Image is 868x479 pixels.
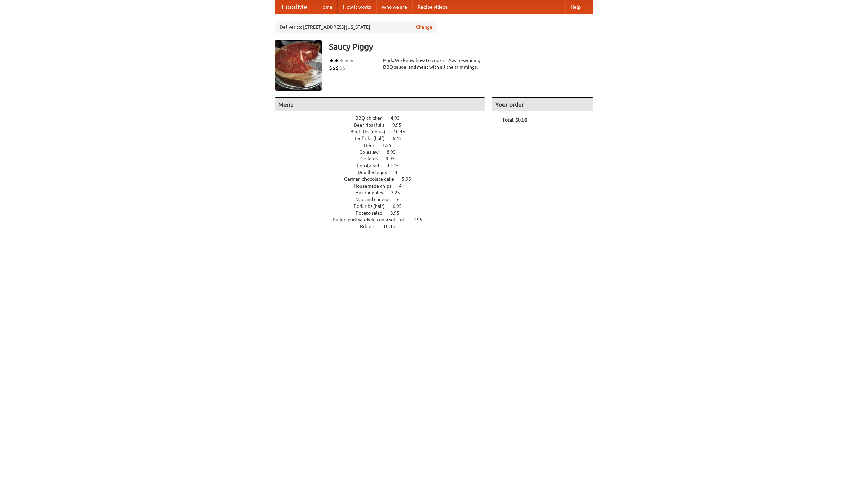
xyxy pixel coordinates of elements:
span: Potato salad [356,210,389,216]
li: ★ [344,57,349,64]
span: Riblets [360,224,382,229]
a: Mac and cheese 6 [355,197,412,202]
a: Coleslaw 8.95 [359,149,408,155]
img: angular.jpg [275,40,322,91]
span: 6 [397,197,407,202]
span: Pork ribs (half) [354,203,392,209]
span: 6.45 [393,136,409,141]
span: Beer [364,143,381,148]
a: Beer 7.55 [364,143,404,148]
a: Who we are [376,0,412,14]
li: ★ [329,57,334,64]
span: 3.25 [391,190,407,195]
span: 9.95 [392,122,408,128]
a: Riblets 10.45 [360,224,408,229]
span: Mac and cheese [355,197,396,202]
h3: Saucy Piggy [329,40,593,53]
a: Cornbread 11.45 [357,163,411,168]
span: 3.95 [390,210,406,216]
a: How it works [338,0,376,14]
span: 4 [395,170,404,175]
span: Devilled eggs [358,170,394,175]
a: Beef ribs (half) 6.45 [353,136,414,141]
div: Deliver to: [STREET_ADDRESS][US_STATE] [275,21,437,33]
span: 9.95 [386,156,401,161]
h4: Menu [275,98,485,111]
span: 4.95 [391,115,407,121]
a: Pork ribs (half) 6.95 [354,203,414,209]
a: German chocolate cake 5.95 [344,176,423,182]
span: 10.45 [383,224,402,229]
span: Beef ribs (half) [353,136,392,141]
h4: Your order [492,98,593,111]
span: German chocolate cake [344,176,401,182]
a: Beef ribs (full) 9.95 [354,122,414,128]
span: Housemade chips [354,183,398,189]
a: Hushpuppies 3.25 [355,190,413,195]
span: BBQ chicken [355,115,390,121]
span: 11.45 [387,163,406,168]
li: ★ [339,57,344,64]
span: 5.95 [402,176,418,182]
a: Home [314,0,338,14]
li: $ [332,64,336,72]
a: Change [416,24,432,30]
span: 6.95 [393,203,409,209]
span: Beef ribs (delux) [350,129,392,134]
a: Collards 9.95 [360,156,407,161]
a: FoodMe [275,0,314,14]
li: ★ [349,57,354,64]
a: Potato salad 3.95 [356,210,412,216]
span: 7.55 [382,143,398,148]
span: Pulled pork sandwich on a soft roll [333,217,412,222]
li: $ [336,64,339,72]
li: $ [342,64,346,72]
li: $ [329,64,332,72]
a: Pulled pork sandwich on a soft roll 4.95 [333,217,435,222]
li: $ [339,64,342,72]
span: Beef ribs (full) [354,122,391,128]
li: ★ [334,57,339,64]
span: Collards [360,156,384,161]
span: 10.45 [393,129,412,134]
b: Total: $0.00 [502,117,527,123]
span: Hushpuppies [355,190,390,195]
span: Coleslaw [359,149,386,155]
a: BBQ chicken 4.95 [355,115,412,121]
a: Housemade chips 4 [354,183,414,189]
a: Help [565,0,586,14]
span: 4 [399,183,409,189]
span: 8.95 [387,149,402,155]
a: Beef ribs (delux) 10.45 [350,129,418,134]
a: Recipe videos [412,0,453,14]
a: Devilled eggs 4 [358,170,410,175]
span: Cornbread [357,163,386,168]
span: 4.95 [413,217,429,222]
div: Pork. We know how to cook it. Award-winning BBQ sauce, and meat with all the trimmings. [383,57,485,70]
